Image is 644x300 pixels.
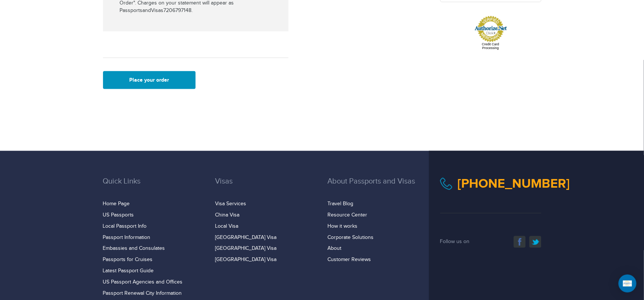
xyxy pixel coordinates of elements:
[482,42,499,50] a: Credit Card Processing
[328,177,429,197] h3: About Passports and Visas
[103,201,130,207] a: Home Page
[103,291,182,297] a: Passport Renewal City Information
[474,15,508,42] img: Authorize.Net Merchant - Click to Verify
[328,234,374,240] a: Corporate Solutions
[328,223,358,229] a: How it works
[103,71,196,89] button: Place your order
[103,257,153,263] a: Passports for Cruises
[328,246,342,252] a: About
[103,234,151,240] a: Passport Information
[328,212,368,218] a: Resource Center
[514,236,526,248] a: facebook
[215,223,239,229] a: Local Visa
[103,246,165,252] a: Embassies and Consulates
[215,246,277,252] a: [GEOGRAPHIC_DATA] Visa
[215,212,240,218] a: China Visa
[103,177,204,197] h3: Quick Links
[529,236,541,248] a: twitter
[328,257,371,263] a: Customer Reviews
[103,279,183,285] a: US Passport Agencies and Offices
[103,223,147,229] a: Local Passport Info
[103,268,154,274] a: Latest Passport Guide
[103,212,134,218] a: US Passports
[215,257,277,263] a: [GEOGRAPHIC_DATA] Visa
[215,177,317,197] h3: Visas
[328,201,354,207] a: Travel Blog
[440,239,470,245] span: Follow us on
[458,176,570,191] a: [PHONE_NUMBER]
[215,201,247,207] a: Visa Services
[619,275,637,293] div: Open Intercom Messenger
[215,234,277,240] a: [GEOGRAPHIC_DATA] Visa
